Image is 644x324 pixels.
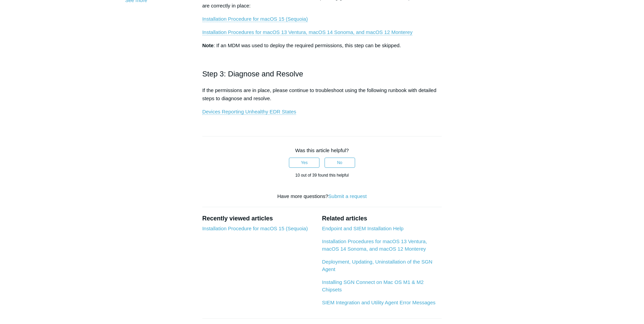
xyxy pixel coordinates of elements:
a: SIEM Integration and Utility Agent Error Messages [322,300,435,305]
a: Installation Procedure for macOS 15 (Sequoia) [202,16,308,22]
h2: Recently viewed articles [202,214,315,223]
strong: Note [202,42,214,48]
a: Installation Procedure for macOS 15 (Sequoia) [202,226,308,231]
p: : If an MDM was used to deploy the required permissions, this step can be skipped. [202,41,442,50]
h2: Step 3: Diagnose and Resolve [202,68,442,80]
span: 10 out of 39 found this helpful [295,173,349,178]
button: This article was not helpful [325,158,355,168]
a: Endpoint and SIEM Installation Help [322,226,403,231]
a: Installation Procedures for macOS 13 Ventura, macOS 14 Sonoma, and macOS 12 Monterey [202,29,412,35]
button: This article was helpful [289,158,319,168]
a: Installing SGN Connect on Mac OS M1 & M2 Chipsets [322,279,423,293]
a: Submit a request [328,193,367,199]
a: Devices Reporting Unhealthy EDR States [202,109,296,115]
h2: Related articles [322,214,442,223]
a: Installation Procedures for macOS 13 Ventura, macOS 14 Sonoma, and macOS 12 Monterey [322,238,427,252]
div: Have more questions? [202,193,442,200]
span: Was this article helpful? [295,147,349,153]
p: If the permissions are in place, please continue to troubleshoot using the following runbook with... [202,86,442,103]
a: Deployment, Updating, Uninstallation of the SGN Agent [322,259,432,272]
